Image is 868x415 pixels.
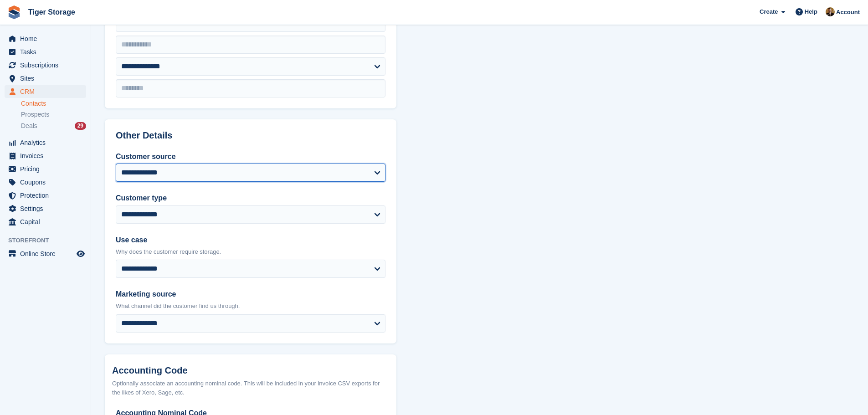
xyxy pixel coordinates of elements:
[21,110,86,119] a: Prospects
[20,46,75,58] span: Tasks
[116,151,385,162] label: Customer source
[5,215,86,228] a: menu
[116,235,385,246] label: Use case
[5,85,86,98] a: menu
[21,122,37,130] span: Deals
[20,59,75,72] span: Subscriptions
[112,379,389,397] div: Optionally associate an accounting nominal code. This will be included in your invoice CSV export...
[760,7,778,16] span: Create
[116,130,385,141] h2: Other Details
[20,149,75,162] span: Invoices
[805,7,817,16] span: Help
[5,46,86,58] a: menu
[5,202,86,215] a: menu
[8,236,91,245] span: Storefront
[20,136,75,149] span: Analytics
[116,247,385,256] p: Why does the customer require storage.
[75,122,86,130] div: 29
[7,5,21,19] img: stora-icon-8386f47178a22dfd0bd8f6a31ec36ba5ce8667c1dd55bd0f319d3a0aa187defe.svg
[20,247,75,260] span: Online Store
[75,248,86,259] a: Preview store
[20,176,75,189] span: Coupons
[25,5,79,20] a: Tiger Storage
[116,193,385,204] label: Customer type
[5,72,86,85] a: menu
[5,32,86,45] a: menu
[21,110,49,119] span: Prospects
[5,149,86,162] a: menu
[20,189,75,202] span: Protection
[5,189,86,202] a: menu
[20,163,75,175] span: Pricing
[20,72,75,85] span: Sites
[826,7,835,16] img: Adam Herbert
[836,8,860,17] span: Account
[20,85,75,98] span: CRM
[5,163,86,175] a: menu
[5,59,86,72] a: menu
[5,136,86,149] a: menu
[116,289,385,300] label: Marketing source
[20,215,75,228] span: Capital
[116,302,385,311] p: What channel did the customer find us through.
[20,202,75,215] span: Settings
[21,99,86,108] a: Contacts
[20,32,75,45] span: Home
[112,365,389,376] h2: Accounting Code
[5,247,86,260] a: menu
[5,176,86,189] a: menu
[21,121,86,131] a: Deals 29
